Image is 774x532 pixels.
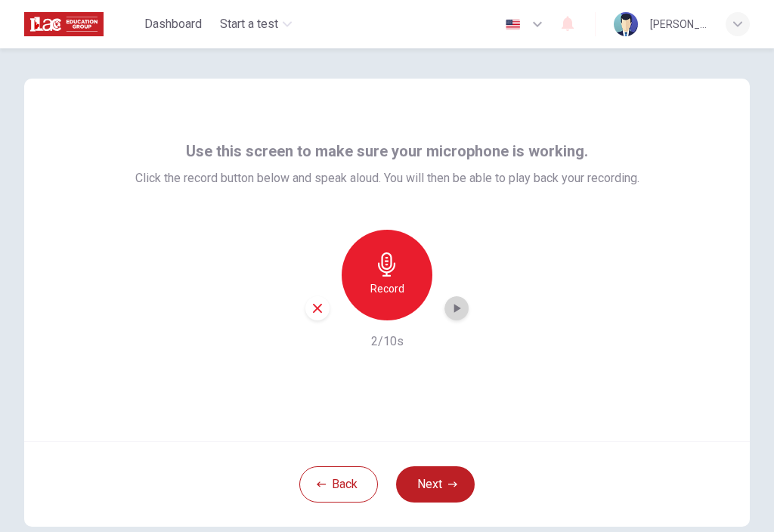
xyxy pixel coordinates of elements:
[299,466,378,503] button: Back
[614,12,638,36] img: Profile picture
[24,9,104,39] img: ILAC logo
[342,230,432,320] button: Record
[396,466,475,503] button: Next
[370,280,404,298] h6: Record
[24,9,138,39] a: ILAC logo
[186,139,588,163] span: Use this screen to make sure your microphone is working.
[371,332,404,351] h6: 2/10s
[503,19,522,30] img: en
[135,169,639,187] span: Click the record button below and speak aloud. You will then be able to play back your recording.
[214,11,298,38] button: Start a test
[650,15,707,33] div: [PERSON_NAME]
[220,15,278,33] span: Start a test
[138,11,208,38] button: Dashboard
[144,15,202,33] span: Dashboard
